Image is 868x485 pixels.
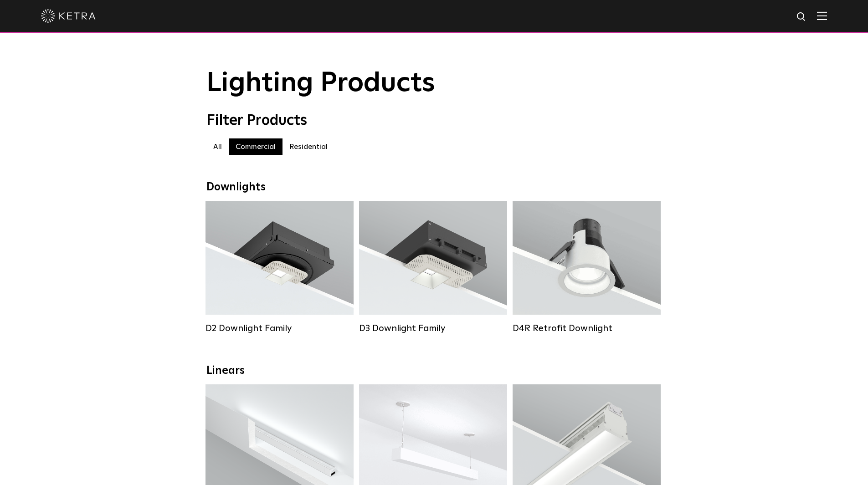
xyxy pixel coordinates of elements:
div: D2 Downlight Family [205,323,354,334]
a: D3 Downlight Family Lumen Output:700 / 900 / 1100Colors:White / Black / Silver / Bronze / Paintab... [359,201,507,334]
a: D2 Downlight Family Lumen Output:1200Colors:White / Black / Gloss Black / Silver / Bronze / Silve... [205,201,354,334]
img: Hamburger%20Nav.svg [817,11,827,20]
div: D3 Downlight Family [359,323,507,334]
span: Lighting Products [206,70,435,97]
div: Linears [206,364,662,378]
div: Filter Products [206,112,662,129]
label: Commercial [229,138,282,155]
img: ketra-logo-2019-white [41,9,96,23]
a: D4R Retrofit Downlight Lumen Output:800Colors:White / BlackBeam Angles:15° / 25° / 40° / 60°Watta... [513,201,661,334]
label: Residential [282,138,334,155]
img: search icon [796,11,807,23]
div: Downlights [206,181,662,194]
label: All [206,138,229,155]
div: D4R Retrofit Downlight [513,323,661,334]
